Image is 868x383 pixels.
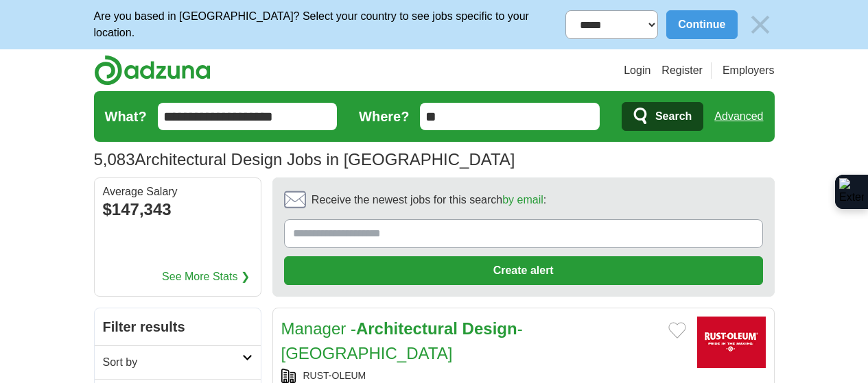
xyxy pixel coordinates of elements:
[95,345,261,379] a: Sort by
[312,192,546,208] span: Receive the newest jobs for this search :
[502,194,543,206] a: by email
[284,256,763,285] button: Create alert
[303,370,366,381] a: RUST-OLEUM
[281,319,523,362] a: Manager -Architectural Design- [GEOGRAPHIC_DATA]
[661,62,703,79] a: Register
[359,106,409,127] label: Where?
[723,62,775,79] a: Employers
[103,354,242,371] h2: Sort by
[462,319,517,338] strong: Design
[624,62,650,79] a: Login
[668,322,686,338] button: Add to favorite jobs
[105,106,147,127] label: What?
[103,186,253,197] div: Average Salary
[714,103,763,130] a: Advanced
[622,102,703,131] button: Search
[356,319,458,338] strong: Architectural
[746,10,775,39] img: icon_close_no_bg.svg
[697,317,766,368] img: RustOleum logo
[655,103,692,130] span: Search
[95,308,261,345] h2: Filter results
[94,55,211,86] img: Adzuna logo
[666,10,737,39] button: Continue
[103,197,253,222] div: $147,343
[94,150,515,169] h1: Architectural Design Jobs in [GEOGRAPHIC_DATA]
[94,147,135,172] span: 5,083
[839,178,864,206] img: Extension Icon
[94,8,566,41] p: Are you based in [GEOGRAPHIC_DATA]? Select your country to see jobs specific to your location.
[162,269,250,285] a: See More Stats ❯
